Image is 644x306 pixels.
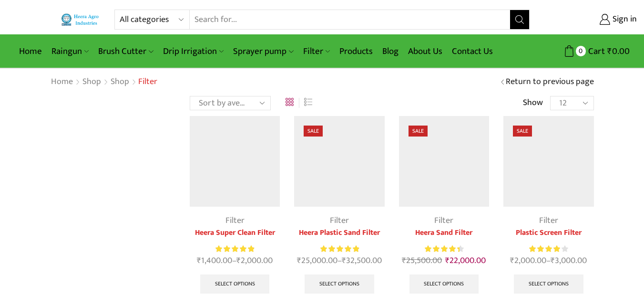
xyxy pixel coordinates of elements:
img: Heera Plastic Sand Filter [294,116,384,206]
span: Sale [304,126,323,137]
a: Shop [110,76,130,88]
bdi: 1,400.00 [197,253,232,268]
span: ₹ [197,253,201,268]
a: Sign in [544,11,637,28]
span: Cart [586,45,605,58]
a: Contact Us [447,40,498,63]
img: Heera Sand Filter [399,116,489,206]
span: Sale [409,126,428,137]
div: Rated 5.00 out of 5 [320,244,359,254]
span: Sale [513,126,532,137]
span: ₹ [236,253,241,268]
a: Heera Sand Filter [399,227,489,239]
a: Drip Irrigation [158,40,228,63]
nav: Breadcrumb [51,76,157,88]
span: ₹ [445,253,450,268]
a: Filter [434,213,453,228]
div: Rated 5.00 out of 5 [215,244,254,254]
a: Raingun [47,40,93,63]
a: Heera Plastic Sand Filter [294,227,384,239]
a: 0 Cart ₹0.00 [539,42,630,60]
a: Sprayer pump [228,40,298,63]
bdi: 25,500.00 [402,253,442,268]
a: About Us [403,40,447,63]
a: Products [335,40,378,63]
span: ₹ [402,253,406,268]
select: Shop order [190,96,271,110]
a: Heera Super Clean Filter [190,227,280,239]
bdi: 25,000.00 [297,253,337,268]
a: Filter [225,213,245,228]
a: Select options for “Heera Sand Filter” [409,274,479,294]
bdi: 22,000.00 [445,253,486,268]
a: Home [14,40,47,63]
a: Filter [330,213,349,228]
bdi: 32,500.00 [342,253,382,268]
span: Rated out of 5 [215,244,254,254]
a: Home [51,76,73,88]
input: Search for... [190,10,510,29]
span: ₹ [342,253,346,268]
a: Filter [298,40,335,63]
span: ₹ [297,253,301,268]
span: Sign in [610,13,637,26]
a: Brush Cutter [93,40,158,63]
span: 0 [576,46,586,56]
img: Heera-super-clean-filter [190,116,280,206]
span: Rated out of 5 [425,244,460,254]
a: Select options for “Heera Super Clean Filter” [200,274,270,294]
button: Search button [510,10,529,29]
a: Blog [378,40,403,63]
a: Select options for “Heera Plastic Sand Filter” [305,274,374,294]
div: Rated 4.50 out of 5 [425,244,463,254]
bdi: 2,000.00 [236,253,273,268]
span: – [190,254,280,267]
span: ₹ [607,44,612,59]
span: Rated out of 5 [320,244,359,254]
h1: Filter [138,77,157,87]
bdi: 0.00 [607,44,630,59]
a: Return to previous page [506,76,594,88]
span: – [294,254,384,267]
a: Shop [82,76,102,88]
